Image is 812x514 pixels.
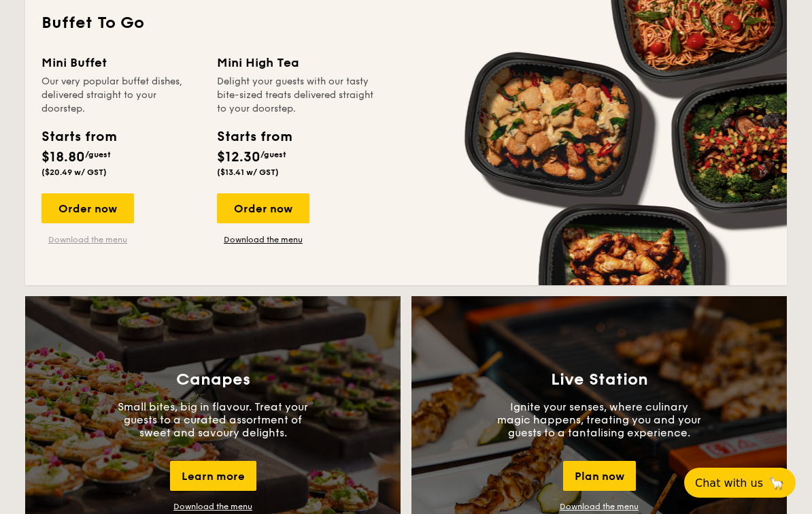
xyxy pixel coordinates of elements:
[260,150,286,159] span: /guest
[41,75,201,116] div: Our very popular buffet dishes, delivered straight to your doorstep.
[41,53,201,72] div: Mini Buffet
[217,53,376,72] div: Mini High Tea
[170,461,256,491] div: Learn more
[41,234,134,245] a: Download the menu
[217,149,260,165] span: $12.30
[41,127,116,147] div: Starts from
[551,370,648,389] h3: Live Station
[563,461,636,491] div: Plan now
[217,127,291,147] div: Starts from
[111,400,315,439] p: Small bites, big in flavour. Treat your guests to a curated assortment of sweet and savoury delig...
[217,167,279,177] span: ($13.41 w/ GST)
[560,502,639,511] a: Download the menu
[217,193,309,223] div: Order now
[684,468,796,498] button: Chat with us🦙
[41,12,771,34] h2: Buffet To Go
[41,149,85,165] span: $18.80
[176,370,250,389] h3: Canapes
[41,193,134,223] div: Order now
[41,167,107,177] span: ($20.49 w/ GST)
[695,477,763,489] span: Chat with us
[768,475,785,491] span: 🦙
[217,234,309,245] a: Download the menu
[85,150,111,159] span: /guest
[497,400,701,439] p: Ignite your senses, where culinary magic happens, treating you and your guests to a tantalising e...
[217,75,376,116] div: Delight your guests with our tasty bite-sized treats delivered straight to your doorstep.
[173,502,252,511] a: Download the menu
